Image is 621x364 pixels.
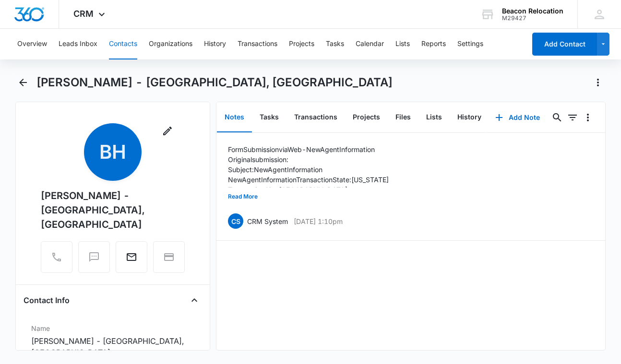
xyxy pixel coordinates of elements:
dd: [PERSON_NAME] - [GEOGRAPHIC_DATA], [GEOGRAPHIC_DATA] [31,335,194,358]
p: CRM System [247,216,288,226]
button: Actions [590,75,606,90]
button: Reports [421,29,446,59]
button: Email [116,241,147,273]
button: Projects [289,29,314,59]
div: Name[PERSON_NAME] - [GEOGRAPHIC_DATA], [GEOGRAPHIC_DATA] [24,319,202,363]
button: Close [187,293,202,308]
p: Original submission: [228,154,493,164]
h1: [PERSON_NAME] - [GEOGRAPHIC_DATA], [GEOGRAPHIC_DATA] [36,75,393,90]
button: Organizations [149,29,192,59]
p: [DATE] 1:10pm [294,216,343,226]
button: Contacts [109,29,137,59]
button: Tasks [326,29,344,59]
button: Calendar [356,29,384,59]
button: Transactions [238,29,277,59]
button: History [450,103,489,132]
button: Add Contact [532,33,597,56]
button: Lists [418,103,450,132]
button: Tasks [252,103,287,132]
button: Read More [228,188,258,206]
h4: Contact Info [24,294,70,306]
span: CRM [73,9,94,19]
div: [PERSON_NAME] - [GEOGRAPHIC_DATA], [GEOGRAPHIC_DATA] [41,188,185,232]
button: Filters [565,110,580,125]
button: History [204,29,226,59]
span: CS [228,213,243,229]
button: Projects [345,103,388,132]
button: Overflow Menu [580,110,596,125]
p: Transaction City: [GEOGRAPHIC_DATA] [228,185,493,195]
div: account name [502,7,563,15]
p: Subject: New Agent Information [228,164,493,175]
span: BH [84,123,142,181]
label: Name [31,323,194,333]
p: Form Submission via Web - New Agent Information [228,144,493,154]
div: account id [502,15,563,22]
button: Add Note [486,106,549,129]
button: Lists [395,29,410,59]
p: New Agent Information Transaction State: [US_STATE] [228,175,493,185]
button: Files [388,103,418,132]
a: Email [116,256,147,264]
button: Leads Inbox [59,29,97,59]
button: Transactions [287,103,345,132]
button: Search... [549,110,565,125]
button: Overview [17,29,47,59]
button: Settings [457,29,483,59]
button: Back [15,75,30,90]
button: Notes [217,103,252,132]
